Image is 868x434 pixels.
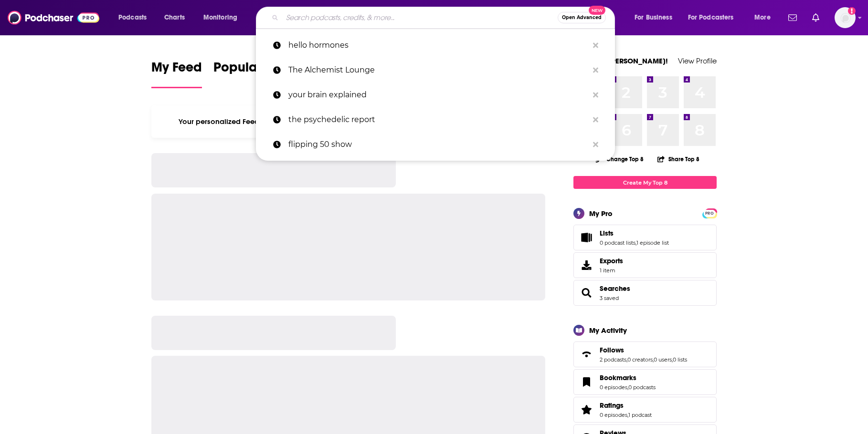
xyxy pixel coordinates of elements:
button: Open AdvancedNew [558,12,606,23]
span: , [626,356,627,363]
span: Monitoring [203,11,237,24]
span: , [653,356,654,363]
a: Follows [600,346,687,354]
span: Bookmarks [573,369,717,395]
span: Exports [600,257,623,265]
span: , [627,412,628,418]
p: flipping 50 show [288,132,588,157]
img: User Profile [835,7,856,28]
button: Show profile menu [835,7,856,28]
button: Share Top 8 [657,150,700,168]
div: My Activity [589,326,627,335]
a: Exports [573,252,717,278]
span: More [754,11,771,24]
span: Podcasts [118,11,147,24]
a: Follows [577,348,596,361]
a: Lists [577,231,596,244]
a: 3 saved [600,295,619,301]
a: Ratings [600,401,652,410]
a: Bookmarks [600,373,656,382]
a: Ratings [577,403,596,416]
span: , [672,356,673,363]
span: Charts [164,11,185,24]
span: For Podcasters [688,11,734,24]
div: Your personalized Feed is curated based on the Podcasts, Creators, Users, and Lists that you Follow. [151,105,545,138]
a: The Alchemist Lounge [256,58,615,83]
svg: Add a profile image [848,7,856,15]
button: Change Top 8 [590,153,649,165]
a: Searches [577,286,596,300]
p: hello hormones [288,33,588,58]
div: My Pro [589,209,613,218]
span: Exports [577,258,596,272]
a: View Profile [678,56,717,65]
span: , [635,239,636,246]
button: open menu [197,10,250,25]
a: Show notifications dropdown [784,10,801,26]
a: Lists [600,229,669,238]
a: 0 users [654,356,672,363]
a: 0 lists [673,356,687,363]
span: , [627,384,628,391]
a: 0 podcasts [628,384,656,391]
a: Popular Feed [213,59,295,88]
span: Open Advanced [562,15,602,20]
span: PRO [704,210,715,217]
a: My Feed [151,59,202,88]
a: flipping 50 show [256,132,615,157]
a: 2 podcasts [600,356,626,363]
span: Logged in as Ashley_Beenen [835,7,856,28]
a: PRO [704,209,715,217]
span: Bookmarks [600,373,636,382]
a: Searches [600,284,630,293]
span: For Business [635,11,672,24]
span: My Feed [151,59,202,81]
p: your brain explained [288,83,588,107]
span: Searches [573,280,717,306]
button: open menu [628,10,684,25]
button: open menu [748,10,783,25]
button: open menu [112,10,159,25]
a: Charts [158,10,191,25]
a: 0 podcast lists [600,239,635,246]
button: open menu [682,10,748,25]
a: Show notifications dropdown [808,10,823,26]
a: 0 creators [627,356,653,363]
a: Bookmarks [577,375,596,389]
a: Welcome [PERSON_NAME]! [573,56,668,65]
a: 1 episode list [636,239,669,246]
span: Follows [600,346,624,354]
p: the psychedelic report [288,107,588,132]
a: 0 episodes [600,412,627,418]
img: Podchaser - Follow, Share and Rate Podcasts [8,9,99,27]
a: the psychedelic report [256,107,615,132]
span: Lists [600,229,614,238]
input: Search podcasts, credits, & more... [282,10,558,25]
div: Search podcasts, credits, & more... [265,7,624,29]
span: Lists [573,225,717,250]
span: Popular Feed [213,59,295,81]
span: Follows [573,341,717,367]
span: 1 item [600,267,623,274]
a: 1 podcast [628,412,652,418]
span: New [589,6,606,15]
a: Create My Top 8 [573,176,717,189]
a: 0 episodes [600,384,627,391]
p: The Alchemist Lounge [288,58,588,83]
a: hello hormones [256,33,615,58]
a: your brain explained [256,83,615,107]
span: Ratings [600,401,624,410]
span: Ratings [573,397,717,423]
